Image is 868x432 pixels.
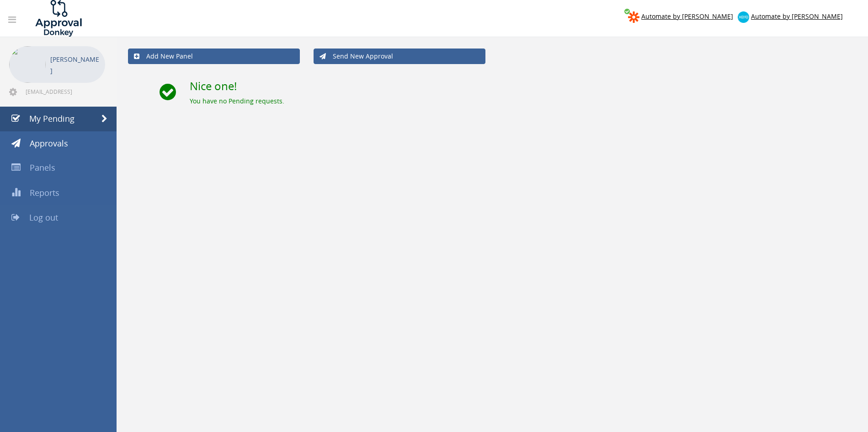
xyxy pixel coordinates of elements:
span: My Pending [29,113,75,124]
span: Automate by [PERSON_NAME] [641,12,733,21]
a: Add New Panel [128,49,300,64]
span: [EMAIL_ADDRESS][DOMAIN_NAME] [26,88,103,95]
div: You have no Pending requests. [190,97,857,106]
a: Send New Approval [314,49,485,64]
span: Automate by [PERSON_NAME] [751,12,843,21]
h2: Nice one! [190,80,857,92]
span: Reports [30,187,59,198]
img: zapier-logomark.png [628,11,639,23]
span: Log out [29,212,58,223]
span: Approvals [30,138,68,149]
span: Panels [30,162,55,173]
img: xero-logo.png [738,11,749,23]
p: [PERSON_NAME] [50,54,101,76]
